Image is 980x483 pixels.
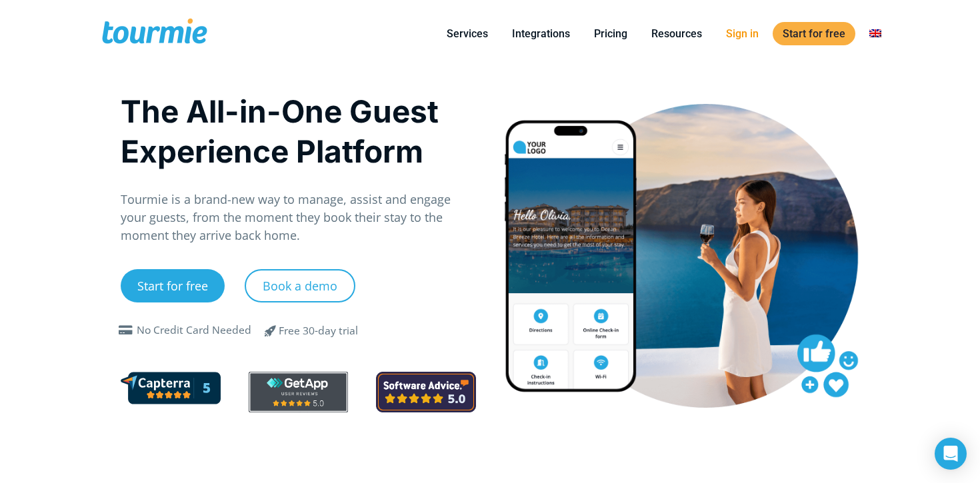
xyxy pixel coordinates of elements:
h1: The All-in-One Guest Experience Platform [121,91,476,171]
a: Sign in [716,25,769,42]
a: Book a demo [245,269,355,302]
a: Integrations [502,25,580,42]
span:  [255,322,287,338]
a: Resources [641,25,712,42]
a: Pricing [584,25,637,42]
div: No Credit Card Needed [137,322,251,338]
a: Switch to [859,25,891,42]
span:  [115,325,137,336]
a: Start for free [121,269,225,302]
div: Open Intercom Messenger [935,438,967,470]
a: Start for free [773,22,855,45]
a: Services [437,25,498,42]
p: Tourmie is a brand-new way to manage, assist and engage your guests, from the moment they book th... [121,191,476,244]
div: Free 30-day trial [279,323,358,339]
